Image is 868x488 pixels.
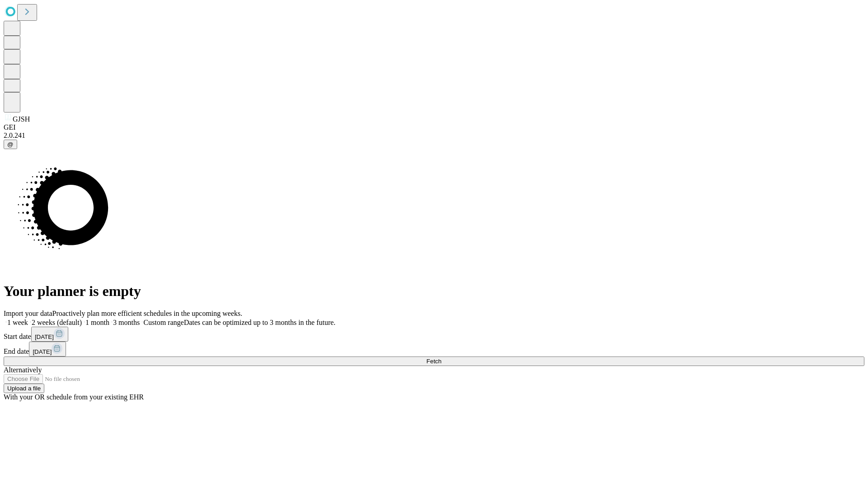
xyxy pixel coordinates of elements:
button: Fetch [4,357,864,366]
span: Proactively plan more efficient schedules in the upcoming weeks. [52,310,242,317]
span: GJSH [13,115,30,123]
button: [DATE] [29,342,66,357]
div: GEI [4,123,864,131]
div: End date [4,342,864,357]
span: Import your data [4,310,52,317]
button: @ [4,140,17,149]
span: Alternatively [4,366,42,374]
span: 3 months [113,319,140,326]
div: Start date [4,327,864,342]
button: Upload a file [4,384,44,393]
span: 2 weeks (default) [32,319,82,326]
span: Fetch [426,358,441,365]
span: [DATE] [35,333,54,340]
span: 1 month [85,319,109,326]
span: Dates can be optimized up to 3 months in the future. [184,319,335,326]
div: 2.0.241 [4,131,864,140]
h1: Your planner is empty [4,283,864,300]
span: 1 week [7,319,28,326]
span: [DATE] [33,348,52,355]
span: @ [7,141,14,148]
span: Custom range [143,319,184,326]
button: [DATE] [31,327,68,342]
span: With your OR schedule from your existing EHR [4,393,144,401]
